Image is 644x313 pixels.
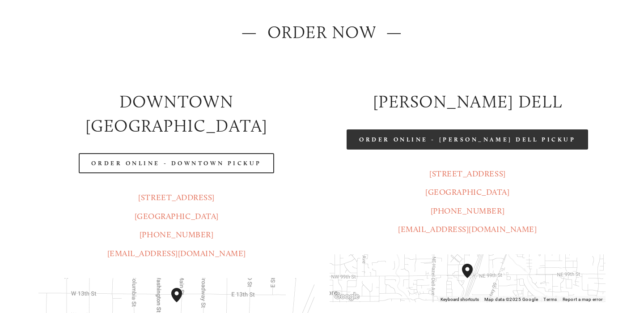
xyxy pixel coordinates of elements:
a: Order Online - Downtown pickup [79,153,274,173]
a: [EMAIL_ADDRESS][DOMAIN_NAME] [107,249,246,258]
a: [EMAIL_ADDRESS][DOMAIN_NAME] [398,224,537,234]
div: Amaro's Table 816 Northeast 98th Circle Vancouver, WA, 98665, United States [462,264,483,292]
a: [STREET_ADDRESS] [138,193,215,202]
img: Google [332,291,361,302]
a: Order Online - [PERSON_NAME] Dell Pickup [347,129,588,150]
a: Open this area in Google Maps (opens a new window) [332,291,361,302]
a: [PHONE_NUMBER] [431,206,505,216]
a: [GEOGRAPHIC_DATA] [135,211,219,221]
span: Map data ©2025 Google [484,297,538,302]
a: Report a map error [563,297,603,302]
button: Keyboard shortcuts [441,296,479,303]
h2: [PERSON_NAME] DELL [330,90,606,114]
a: Terms [543,297,557,302]
a: [PHONE_NUMBER] [140,230,214,240]
h2: Downtown [GEOGRAPHIC_DATA] [38,90,314,138]
a: [STREET_ADDRESS] [429,169,506,179]
a: [GEOGRAPHIC_DATA] [425,187,509,197]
